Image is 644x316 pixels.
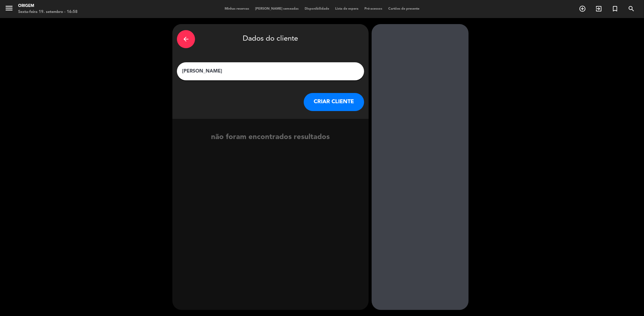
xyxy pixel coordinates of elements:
span: Minhas reservas [222,7,252,11]
i: exit_to_app [595,5,602,12]
span: Pré-acessos [361,7,385,11]
i: menu [5,4,14,13]
span: Lista de espera [332,7,361,11]
div: Sexta-feira 19. setembro - 16:58 [18,9,78,15]
div: Origem [18,3,78,9]
div: não foram encontrados resultados [172,132,369,143]
i: turned_in_not [611,5,619,12]
i: arrow_back [182,36,190,43]
button: CRIAR CLIENTE [304,93,364,111]
i: add_circle_outline [579,5,586,12]
div: Dados do cliente [177,29,364,50]
i: search [628,5,635,12]
span: [PERSON_NAME] semeadas [252,7,302,11]
input: Digite o nome, email ou número de telefone... [181,67,360,76]
span: Disponibilidade [302,7,332,11]
span: Cartões de presente [385,7,422,11]
button: menu [5,4,14,15]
